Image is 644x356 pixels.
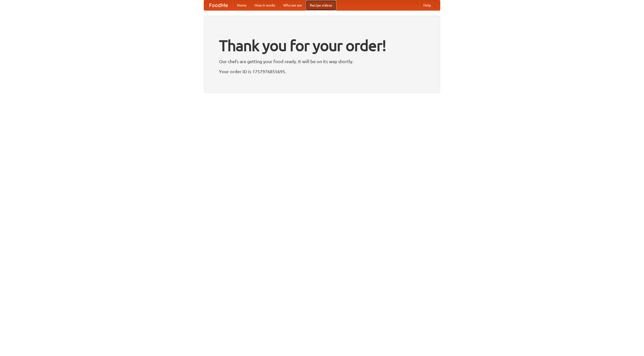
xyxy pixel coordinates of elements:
a: Help [419,0,435,10]
p: Your order ID is 1757976855695. [219,68,425,75]
a: Recipe videos [306,0,336,10]
a: FoodMe [204,0,233,10]
p: Our chefs are getting your food ready. It will be on its way shortly. [219,58,425,65]
h1: Thank you for your order! [219,33,425,58]
a: Who we are [279,0,306,10]
a: Home [233,0,251,10]
a: How it works [251,0,279,10]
